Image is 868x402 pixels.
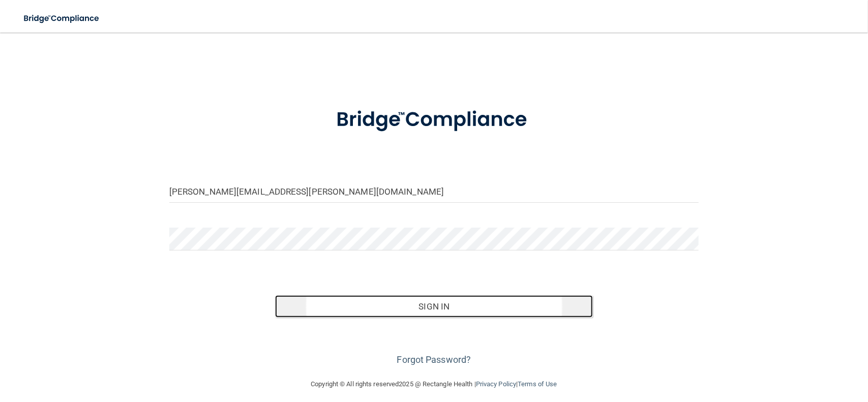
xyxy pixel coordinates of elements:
[518,380,557,388] a: Terms of Use
[315,94,552,146] img: bridge_compliance_login_screen.278c3ca4.svg
[275,295,593,318] button: Sign In
[397,354,471,365] a: Forgot Password?
[15,8,109,29] img: bridge_compliance_login_screen.278c3ca4.svg
[476,380,516,388] a: Privacy Policy
[169,180,699,203] input: Email
[249,368,620,400] div: Copyright © All rights reserved 2025 @ Rectangle Health | |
